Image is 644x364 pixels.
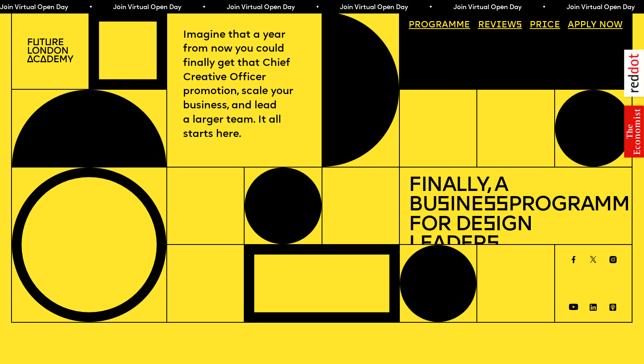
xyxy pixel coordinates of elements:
[473,16,526,34] a: Reviews
[483,215,495,235] span: s
[404,16,475,34] a: Programme
[89,4,93,11] span: •
[563,16,627,34] a: Apply now
[486,234,499,255] span: s
[568,21,574,30] span: A
[202,4,206,11] span: •
[437,195,449,216] span: s
[429,4,432,11] span: •
[409,176,623,254] h1: Finally, a Bu ine Programme for De ign Leader
[316,4,319,11] span: •
[183,28,305,142] p: Imagine that a year from now you could finally get that Chief Creative Officer promotion, scale y...
[483,195,508,216] span: ss
[542,4,546,11] span: •
[525,16,565,34] a: Price
[442,21,448,30] span: a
